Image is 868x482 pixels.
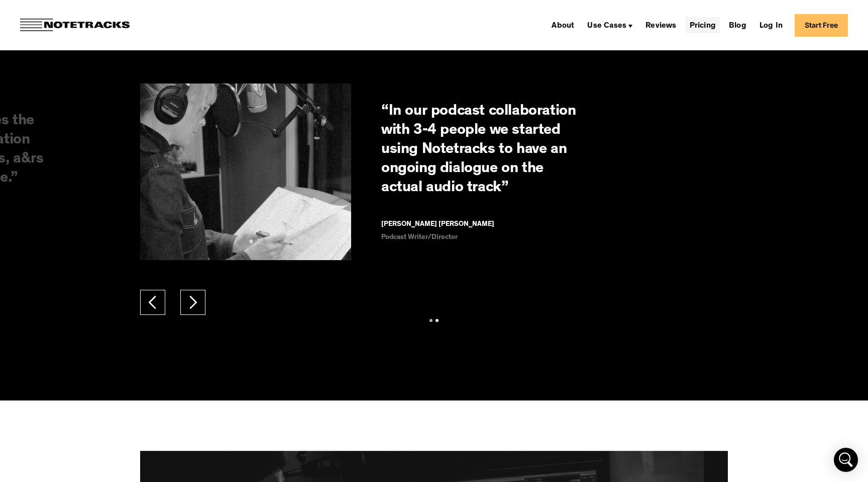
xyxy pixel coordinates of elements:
div: Podcast Writer/Director [381,234,582,241]
div: carousel [140,84,728,285]
img: Jenny Turner Hall [140,84,351,260]
a: Reviews [641,17,680,33]
div: [PERSON_NAME] [PERSON_NAME] [381,221,582,228]
a: Pricing [686,17,720,33]
div: next slide [180,290,205,315]
a: Start Free [795,14,848,37]
div: Open Intercom Messenger [834,448,858,472]
h4: “In our podcast collaboration with 3-4 people we started using Notetracks to have an ongoing dial... [381,103,582,198]
div: Show slide 1 of 2 [429,319,432,322]
div: Use Cases [583,17,636,33]
div: previous slide [140,290,165,315]
a: Blog [725,17,750,33]
div: 2 of 2 [140,84,617,285]
div: Show slide 2 of 2 [436,319,439,322]
a: About [548,17,578,33]
div: Use Cases [587,22,626,30]
a: Log In [755,17,787,33]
